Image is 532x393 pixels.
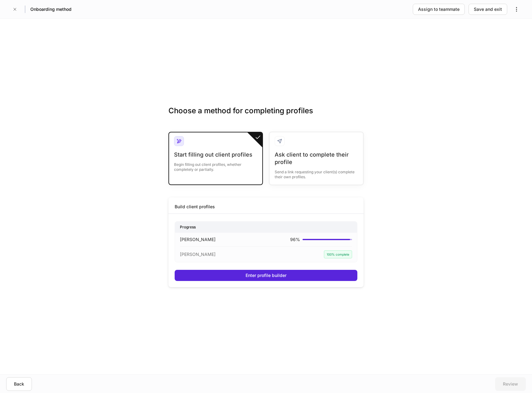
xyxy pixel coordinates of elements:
p: [PERSON_NAME] [180,251,216,257]
h5: Onboarding method [30,6,72,12]
div: Build client profiles [175,204,215,210]
button: Enter profile builder [175,270,357,281]
div: Begin filling out client profiles, whether completely or partially. [174,158,257,172]
button: Review [495,377,526,391]
div: Assign to teammate [418,6,460,12]
div: 100% complete [324,250,352,258]
div: Back [14,381,24,387]
div: Save and exit [474,6,502,12]
div: Progress [175,222,357,232]
p: 96 % [290,236,300,243]
h3: Choose a method for completing profiles [168,106,364,126]
div: Start filling out client profiles [174,151,257,158]
div: Review [503,381,518,387]
div: Ask client to complete their profile [275,151,358,166]
div: Send a link requesting your client(s) complete their own profiles. [275,166,358,179]
p: [PERSON_NAME] [180,236,216,243]
button: Assign to teammate [413,4,465,15]
div: Enter profile builder [246,272,286,279]
button: Save and exit [469,4,507,15]
button: Back [6,377,32,391]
